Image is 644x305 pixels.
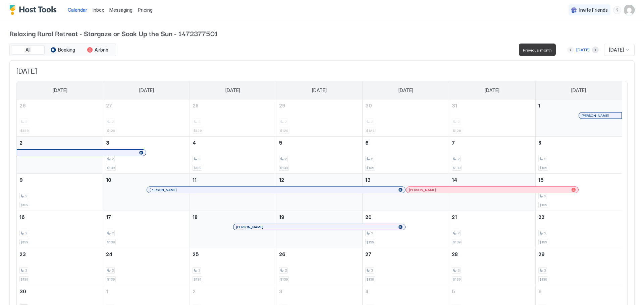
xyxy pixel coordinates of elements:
span: 1 [538,103,540,108]
span: 26 [19,103,26,108]
td: November 28, 2025 [449,248,536,285]
span: All [25,47,31,53]
span: Booking [58,47,75,53]
span: [PERSON_NAME] [409,188,436,192]
span: $139 [20,277,28,282]
td: November 24, 2025 [103,248,190,285]
a: November 1, 2025 [536,99,622,112]
span: 14 [452,177,457,183]
td: November 19, 2025 [276,211,363,248]
a: October 26, 2025 [17,99,103,112]
a: Saturday [565,81,593,99]
span: 4 [365,289,369,294]
span: 2 [285,268,287,273]
span: Inbox [93,7,104,13]
span: 2 [198,268,200,273]
span: 20 [365,214,372,220]
a: Wednesday [305,81,333,99]
span: 5 [452,289,455,294]
span: Invite Friends [579,7,608,13]
a: Inbox [93,6,104,13]
a: December 3, 2025 [276,285,363,298]
button: Previous month [567,47,574,53]
span: [DATE] [225,87,240,93]
span: [PERSON_NAME] [150,188,177,192]
a: November 2, 2025 [17,137,103,149]
span: 13 [365,177,371,183]
a: December 6, 2025 [536,285,622,298]
a: October 28, 2025 [190,99,276,112]
a: December 4, 2025 [363,285,449,298]
span: $139 [453,277,461,282]
span: 2 [193,289,196,294]
span: 9 [19,177,23,183]
td: November 29, 2025 [535,248,622,285]
span: 30 [365,103,372,108]
span: Airbnb [95,47,108,53]
td: November 9, 2025 [17,174,103,211]
span: 6 [365,140,369,146]
td: November 3, 2025 [103,137,190,174]
span: $139 [539,203,547,207]
a: November 29, 2025 [536,248,622,260]
span: 12 [279,177,284,183]
span: 2 [544,231,546,235]
span: $139 [107,240,115,244]
span: $139 [366,277,374,282]
td: October 30, 2025 [363,99,449,137]
span: 22 [538,214,544,220]
a: Tuesday [219,81,247,99]
a: November 20, 2025 [363,211,449,223]
button: [DATE] [575,46,591,54]
span: 2 [458,157,460,161]
span: [DATE] [139,87,154,93]
span: 3 [106,140,109,146]
span: 6 [538,289,542,294]
td: November 5, 2025 [276,137,363,174]
span: $139 [366,240,374,244]
span: 2 [544,268,546,273]
span: [PERSON_NAME] [236,225,263,229]
td: November 6, 2025 [363,137,449,174]
span: 25 [193,251,199,257]
td: November 12, 2025 [276,174,363,211]
span: 21 [452,214,457,220]
a: November 26, 2025 [276,248,363,260]
span: 26 [279,251,285,257]
span: 5 [279,140,282,146]
button: All [11,45,45,55]
span: 2 [112,231,114,235]
a: November 16, 2025 [17,211,103,223]
span: Calendar [68,7,87,13]
a: November 8, 2025 [536,137,622,149]
span: $139 [20,203,28,207]
td: October 29, 2025 [276,99,363,137]
a: November 3, 2025 [103,137,190,149]
div: [PERSON_NAME] [150,188,402,192]
a: November 19, 2025 [276,211,363,223]
a: Calendar [68,6,87,13]
span: $139 [194,277,201,282]
span: $139 [280,166,288,170]
span: 2 [371,268,373,273]
a: November 14, 2025 [449,174,535,186]
td: November 23, 2025 [17,248,103,285]
span: 4 [193,140,196,146]
td: November 4, 2025 [190,137,276,174]
span: Relaxing Rural Retreat - Stargaze or Soak Up the Sun - 1472377501 [9,28,635,38]
a: Host Tools Logo [9,5,60,15]
span: $139 [194,166,201,170]
span: 23 [19,251,26,257]
a: Messaging [109,6,132,13]
span: $139 [107,277,115,282]
span: 29 [538,251,545,257]
span: $139 [539,240,547,244]
span: 27 [365,251,371,257]
a: November 24, 2025 [103,248,190,260]
span: 2 [544,194,546,198]
td: November 27, 2025 [363,248,449,285]
a: November 15, 2025 [536,174,622,186]
a: October 29, 2025 [276,99,363,112]
td: November 10, 2025 [103,174,190,211]
a: November 30, 2025 [17,285,103,298]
